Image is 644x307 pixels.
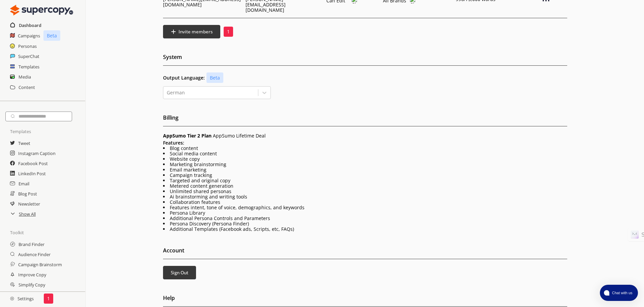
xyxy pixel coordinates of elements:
[163,194,567,199] li: Ai brainstorming and writing tools
[163,156,567,162] li: Website copy
[609,290,634,296] span: Chat with us
[10,297,14,301] img: Close
[19,239,44,249] a: Brand Finder
[163,151,567,156] li: Social media content
[163,189,567,194] li: Unlimited shared personas
[19,20,41,30] a: Dashboard
[163,133,567,139] p: AppSumo Lifetime Deal
[163,162,567,167] li: Marketing brainstorming
[163,221,567,226] li: Persona Discovery (Persona Finder)
[19,280,45,290] a: Simplify Copy
[600,285,638,301] button: atlas-launcher
[163,205,567,210] li: Features intent, tone of voice, demographics, and keywords
[18,290,44,300] a: Expand Copy
[163,199,567,205] li: Collaboration features
[163,132,212,139] span: AppSumo Tier 2 Plan
[10,3,73,17] img: Close
[19,72,31,82] a: Media
[163,140,184,146] b: Features:
[163,293,567,307] h2: Help
[18,199,40,209] a: Newsletter
[18,270,46,280] a: Improve Copy
[171,270,188,276] b: Sign Out
[163,216,567,221] li: Additional Persona Controls and Parameters
[19,179,29,189] a: Email
[163,266,196,279] button: Sign Out
[18,168,46,179] a: LinkedIn Post
[18,138,30,148] a: Tweet
[163,210,567,216] li: Persona Library
[163,173,567,178] li: Campaign tracking
[163,146,567,151] li: Blog content
[18,259,62,270] a: Campaign Brainstorm
[18,51,39,61] a: SuperChat
[18,158,48,168] a: Facebook Post
[19,82,35,92] a: Content
[18,249,51,259] a: Audience Finder
[163,75,205,81] b: Output Language:
[18,31,40,41] a: Campaigns
[18,189,37,199] a: Blog Post
[206,72,223,83] p: Beta
[163,167,567,173] li: Email marketing
[19,209,36,219] a: Show All
[19,62,39,72] a: Templates
[163,245,567,259] h2: Account
[43,30,60,41] p: Beta
[179,29,213,35] b: Invite members
[227,29,230,34] p: 1
[18,148,56,158] a: Instagram Caption
[163,183,567,189] li: Metered content generation
[163,25,221,38] button: Invite members
[163,113,567,126] h2: Billing
[163,178,567,183] li: Targeted and original copy
[163,52,567,66] h2: System
[18,41,37,51] a: Personas
[47,296,50,301] p: 1
[163,226,567,232] li: Additional Templates (Facebook ads, Scripts, etc, FAQs)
